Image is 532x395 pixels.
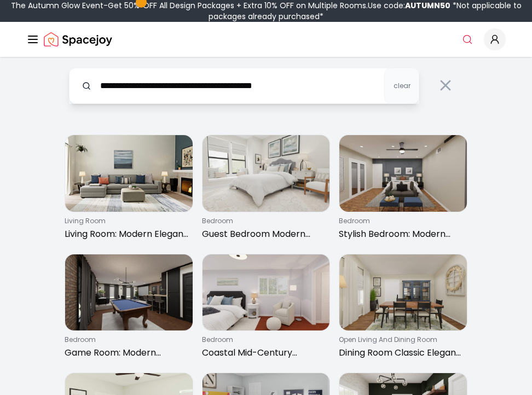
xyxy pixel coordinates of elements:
[339,217,463,225] p: bedroom
[65,254,193,364] a: Game Room: Modern Elegant with Billiard TablebedroomGame Room: Modern Elegant with Billiard Table
[65,335,189,344] p: bedroom
[65,217,189,225] p: living room
[202,217,326,225] p: bedroom
[44,28,112,50] a: Spacejoy
[339,335,463,344] p: open living and dining room
[65,346,189,359] p: Game Room: Modern Elegant with Billiard Table
[339,254,467,364] a: Dining Room Classic Elegant with Blue Cabinetopen living and dining roomDining Room Classic Elega...
[202,254,331,364] a: Coastal Mid-Century Bedroom with Cozy Reading NookbedroomCoastal Mid-Century Bedroom with Cozy Re...
[202,346,326,359] p: Coastal Mid-Century Bedroom with Cozy Reading Nook
[339,135,467,212] img: Stylish Bedroom: Modern Elegance with Accent Wall
[394,82,410,90] span: clear
[202,135,331,245] a: Guest Bedroom Modern Elegant with Cozy Reading NookbedroomGuest Bedroom Modern Elegant with Cozy ...
[65,135,193,212] img: Living Room: Modern Elegant with Cozy Vibes
[65,135,193,245] a: Living Room: Modern Elegant with Cozy Vibesliving roomLiving Room: Modern Elegant with Cozy Vibes
[26,22,506,57] nav: Global
[202,335,326,344] p: bedroom
[384,68,419,104] button: clear
[65,228,189,241] p: Living Room: Modern Elegant with Cozy Vibes
[65,254,193,331] img: Game Room: Modern Elegant with Billiard Table
[339,254,467,331] img: Dining Room Classic Elegant with Blue Cabinet
[339,346,463,359] p: Dining Room Classic Elegant with Blue Cabinet
[339,228,463,241] p: Stylish Bedroom: Modern Elegance with Accent Wall
[339,135,467,245] a: Stylish Bedroom: Modern Elegance with Accent WallbedroomStylish Bedroom: Modern Elegance with Acc...
[44,28,112,50] img: Spacejoy Logo
[202,228,326,241] p: Guest Bedroom Modern Elegant with Cozy Reading Nook
[203,135,330,212] img: Guest Bedroom Modern Elegant with Cozy Reading Nook
[203,254,330,331] img: Coastal Mid-Century Bedroom with Cozy Reading Nook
